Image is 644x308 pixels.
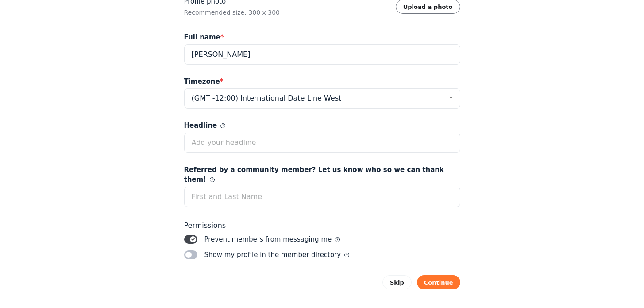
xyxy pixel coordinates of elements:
[184,133,460,153] input: Add your headline
[382,275,412,289] button: Skip
[184,77,224,87] span: Timezone
[204,234,340,245] span: Prevent members from messaging me
[417,275,460,289] button: Continue
[184,8,280,17] div: Recommended size: 300 x 300
[184,221,460,230] span: Permissions
[184,32,224,43] span: Full name
[184,165,460,185] span: Referred by a community member? Let us know who so we can thank them!
[184,121,226,131] span: Headline
[184,187,460,207] input: First and Last Name
[204,250,350,260] span: Show my profile in the member directory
